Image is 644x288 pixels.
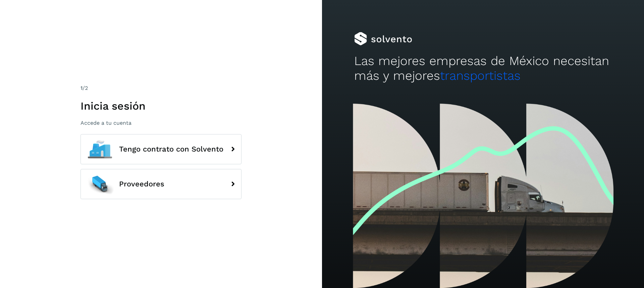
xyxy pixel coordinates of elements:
[80,169,241,199] button: Proveedores
[119,145,223,153] span: Tengo contrato con Solvento
[119,180,164,188] span: Proveedores
[354,54,612,83] h2: Las mejores empresas de México necesitan más y mejores
[80,134,241,164] button: Tengo contrato con Solvento
[80,84,241,92] div: /2
[80,120,241,126] p: Accede a tu cuenta
[80,100,241,112] h1: Inicia sesión
[80,85,83,91] span: 1
[440,68,521,83] span: transportistas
